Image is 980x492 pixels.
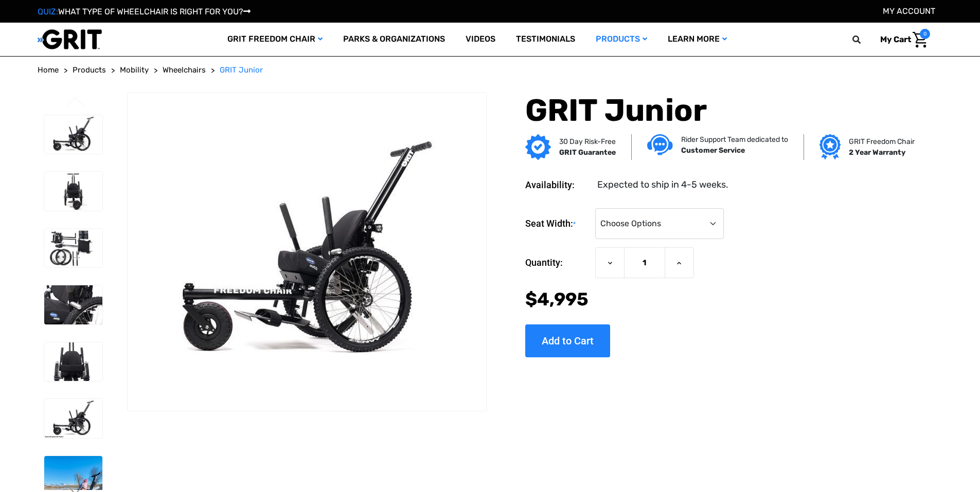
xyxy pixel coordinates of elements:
label: Quantity: [525,247,590,278]
strong: Customer Service [681,146,745,155]
a: Parks & Organizations [333,23,455,56]
p: Rider Support Team dedicated to [681,134,788,145]
input: Add to Cart [525,324,610,357]
img: GRIT Junior: close up of child-sized GRIT wheelchair with Invacare Matrx seat, levers, and wheels [44,285,102,324]
p: 30 Day Risk-Free [559,136,616,147]
a: GRIT Junior [220,64,263,76]
label: Seat Width: [525,208,590,240]
button: Go to slide 3 of 3 [65,97,86,109]
span: Products [73,65,106,75]
img: GRIT All-Terrain Wheelchair and Mobility Equipment [38,29,102,50]
strong: GRIT Guarantee [559,148,616,157]
span: Home [38,65,59,75]
a: Account [883,6,935,16]
span: GRIT Junior [220,65,263,75]
img: Cart [913,32,928,48]
img: Customer service [647,134,673,155]
span: $4,995 [525,288,589,310]
a: Learn More [657,23,737,56]
a: Home [38,64,59,76]
a: Videos [455,23,506,56]
img: Grit freedom [819,134,841,160]
dt: Availability: [525,178,590,192]
img: GRIT Junior: GRIT Freedom Chair all terrain wheelchair engineered specifically for kids [128,132,486,371]
strong: 2 Year Warranty [849,148,905,157]
img: GRIT Junior: disassembled child-specific GRIT Freedom Chair model with seatback, push handles, fo... [44,229,102,268]
p: GRIT Freedom Chair [849,136,915,147]
a: Products [585,23,657,56]
img: GRIT Guarantee [525,134,551,160]
img: GRIT Junior: GRIT Freedom Chair all terrain wheelchair engineered specifically for kids [44,115,102,154]
img: GRIT Junior: GRIT Freedom Chair all terrain wheelchair engineered specifically for kids shown wit... [44,399,102,438]
span: My Cart [880,34,911,44]
span: Wheelchairs [163,65,206,75]
span: 0 [920,29,930,39]
img: GRIT Junior: close up front view of pediatric GRIT wheelchair with Invacare Matrx seat, levers, m... [44,342,102,381]
a: Products [73,64,106,76]
a: GRIT Freedom Chair [217,23,333,56]
a: QUIZ:WHAT TYPE OF WHEELCHAIR IS RIGHT FOR YOU? [38,7,251,16]
a: Testimonials [506,23,585,56]
input: Search [857,29,872,50]
img: GRIT Junior: front view of kid-sized model of GRIT Freedom Chair all terrain wheelchair [44,172,102,211]
span: QUIZ: [38,7,58,16]
span: Mobility [120,65,149,75]
a: Mobility [120,64,149,76]
nav: Breadcrumb [38,64,943,76]
h1: GRIT Junior [525,92,911,129]
a: Cart with 0 items [872,29,930,50]
a: Wheelchairs [163,64,206,76]
dd: Expected to ship in 4-5 weeks. [597,178,728,192]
